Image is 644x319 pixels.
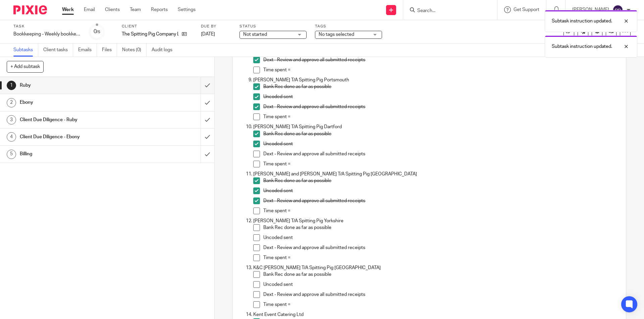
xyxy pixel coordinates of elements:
a: Clients [105,6,120,13]
p: Bank Rec done as far as possible [263,83,619,90]
label: Status [239,24,307,29]
a: Settings [178,6,196,13]
h1: Ebony [20,97,136,107]
div: 1 [7,81,16,90]
div: Bookkeeping - Weekly bookkeeping SP group [13,31,80,37]
p: Bank Rec done as far as possible [263,271,619,278]
label: Client [122,24,193,29]
p: [PERSON_NAME] T/A Spitting Pig Portsmouth [253,77,619,83]
p: Time spent = [263,301,619,308]
div: 2 [7,98,16,107]
a: Files [102,44,117,57]
a: Audit logs [152,44,177,57]
p: Time spent = [263,208,619,214]
a: Reports [151,6,168,13]
p: Time spent = [263,67,619,73]
div: 0 [94,28,100,35]
p: K&C [PERSON_NAME] T/A Spitting Pig [GEOGRAPHIC_DATA] [253,264,619,271]
p: Time spent = [263,113,619,120]
p: Bank Rec done as far as possible [263,177,619,184]
p: Bank Rec done as far as possible [263,131,619,137]
p: Dext - Review and approve all submitted receipts [263,103,619,110]
div: 4 [7,132,16,142]
h1: Client Due Diligence - Ebony [20,132,136,142]
div: 3 [7,115,16,125]
h1: Billing [20,149,136,159]
p: Uncoded sent [263,234,619,241]
p: Uncoded sent [263,141,619,147]
a: Team [130,6,141,13]
p: Subtask instruction updated. [552,18,612,24]
p: Dext - Review and approve all submitted receipts [263,151,619,157]
p: Dext - Review and approve all submitted receipts [263,291,619,298]
h1: Ruby [20,80,136,90]
img: Pixie [13,5,47,14]
label: Tags [315,24,382,29]
p: Uncoded sent [263,93,619,100]
span: No tags selected [319,32,354,37]
p: Subtask instruction updated. [552,43,612,50]
img: svg%3E [612,5,623,15]
a: Email [84,6,95,13]
small: /5 [97,30,100,34]
label: Due by [201,24,231,29]
p: Dext - Review and approve all submitted receipts [263,57,619,63]
a: Subtasks [13,44,38,57]
span: [DATE] [201,32,215,36]
p: [PERSON_NAME] T/A Spitting Pig Dartford [253,124,619,130]
p: The Spitting Pig Company Ltd [122,31,178,37]
a: Notes (0) [122,44,147,57]
a: Client tasks [43,44,73,57]
p: Time spent = [263,161,619,167]
button: + Add subtask [7,61,44,72]
p: [PERSON_NAME] T/A Spitting Pig Yorkshire [253,218,619,224]
a: Emails [78,44,97,57]
p: Dext - Review and approve all submitted receipts [263,197,619,204]
h1: Client Due Diligence - Ruby [20,115,136,125]
p: Time spent = [263,254,619,261]
p: [PERSON_NAME] and [PERSON_NAME] T/A Spitting Pig [GEOGRAPHIC_DATA] [253,171,619,177]
p: Kent Event Catering Ltd [253,311,619,318]
div: 5 [7,150,16,159]
label: Task [13,24,80,29]
p: Uncoded sent [263,187,619,194]
span: Not started [243,32,267,37]
a: Work [62,6,74,13]
p: Uncoded sent [263,281,619,288]
p: Dext - Review and approve all submitted receipts [263,244,619,251]
p: Bank Rec done as far as possible [263,224,619,231]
